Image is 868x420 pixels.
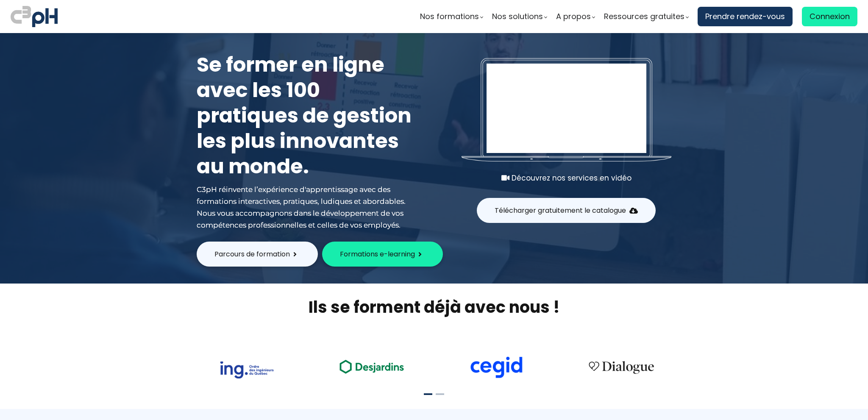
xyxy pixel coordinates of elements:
img: 4cbfeea6ce3138713587aabb8dcf64fe.png [583,356,659,378]
h1: Se former en ligne avec les 100 pratiques de gestion les plus innovantes au monde. [197,52,417,179]
img: logo C3PH [11,4,58,29]
a: Prendre rendez-vous [698,7,793,26]
button: Parcours de formation [197,242,318,267]
button: Formations e-learning [322,242,443,267]
h2: Ils se forment déjà avec nous ! [186,296,682,318]
span: Parcours de formation [214,249,290,259]
span: Connexion [810,10,850,23]
a: Connexion [802,7,857,26]
span: Prendre rendez-vous [705,10,785,23]
span: Télécharger gratuitement le catalogue [495,205,626,216]
div: Découvrez nos services en vidéo [462,172,671,184]
img: cdf238afa6e766054af0b3fe9d0794df.png [469,356,523,378]
span: Formations e-learning [340,249,415,259]
span: Ressources gratuites [604,10,684,23]
img: ea49a208ccc4d6e7deb170dc1c457f3b.png [334,355,410,378]
button: Télécharger gratuitement le catalogue [477,198,656,223]
div: C3pH réinvente l’expérience d'apprentissage avec des formations interactives, pratiques, ludiques... [197,184,417,231]
span: Nos solutions [492,10,543,23]
img: 73f878ca33ad2a469052bbe3fa4fd140.png [220,362,274,378]
span: Nos formations [420,10,479,23]
span: A propos [556,10,591,23]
